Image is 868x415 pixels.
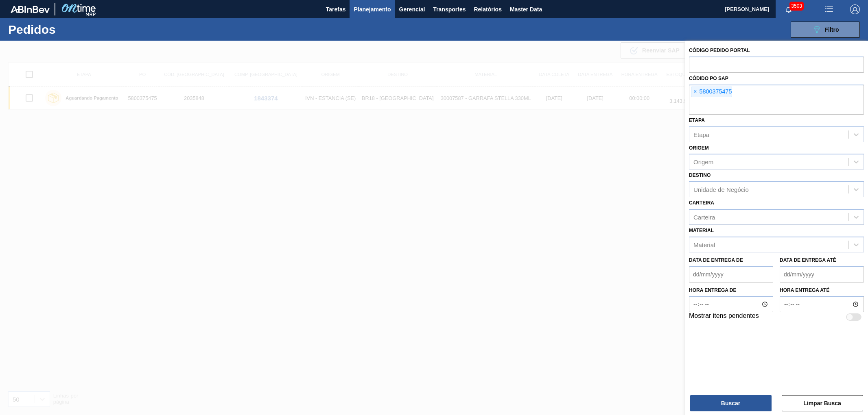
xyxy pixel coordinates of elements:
[689,117,705,123] label: Etapa
[789,2,804,11] span: 3503
[433,4,466,14] span: Transportes
[693,241,715,248] div: Material
[689,48,750,53] label: Código Pedido Portal
[689,145,709,151] label: Origem
[399,4,425,14] span: Gerencial
[780,257,836,263] label: Data de Entrega até
[689,200,714,206] label: Carteira
[780,266,864,282] input: dd/mm/yyyy
[791,22,860,38] button: Filtro
[850,4,860,14] img: Logout
[693,213,715,220] div: Carteira
[510,4,542,14] span: Master Data
[693,186,749,193] div: Unidade de Negócio
[693,159,713,165] div: Origem
[691,87,699,97] span: ×
[689,312,759,322] label: Mostrar itens pendentes
[689,257,743,263] label: Data de Entrega de
[825,26,839,33] span: Filtro
[474,4,501,14] span: Relatórios
[8,25,132,34] h1: Pedidos
[824,4,834,14] img: userActions
[693,131,709,138] div: Etapa
[354,4,391,14] span: Planejamento
[689,76,728,81] label: Códido PO SAP
[776,4,802,15] button: Notificações
[689,266,773,282] input: dd/mm/yyyy
[691,87,732,97] div: 5800375475
[326,4,346,14] span: Tarefas
[689,172,711,178] label: Destino
[11,6,50,13] img: TNhmsLtSVTkK8tSr43FrP2fwEKptu5GPRR3wAAAABJRU5ErkJggg==
[689,285,773,296] label: Hora entrega de
[780,285,864,296] label: Hora entrega até
[689,228,714,233] label: Material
